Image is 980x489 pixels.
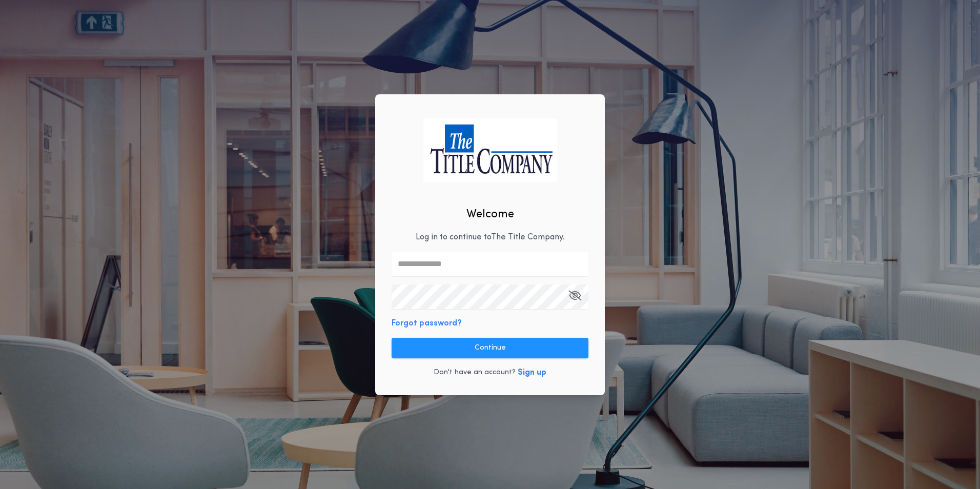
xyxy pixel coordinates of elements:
[518,366,546,379] button: Sign up
[423,118,557,181] img: logo
[434,368,516,378] p: Don't have an account?
[392,338,588,358] button: Continue
[392,317,462,330] button: Forgot password?
[466,206,514,223] h2: Welcome
[416,231,565,243] p: Log in to continue to The Title Company .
